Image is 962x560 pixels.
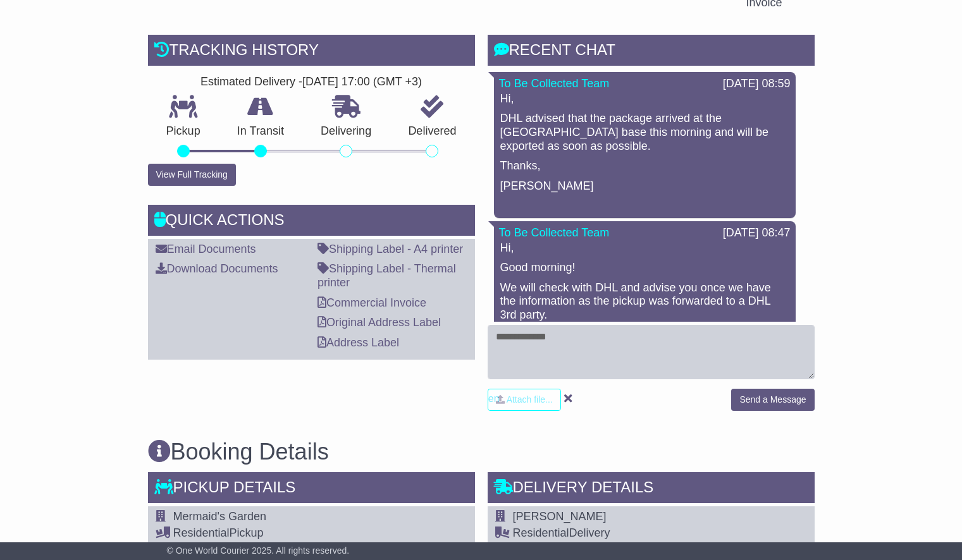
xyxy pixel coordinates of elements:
[148,205,475,239] div: Quick Actions
[488,472,815,506] div: Delivery Details
[500,241,789,255] p: Hi,
[513,527,736,540] div: Delivery
[731,389,814,411] button: Send a Message
[219,125,302,138] p: In Transit
[148,439,815,465] h3: Booking Details
[148,125,219,138] p: Pickup
[148,35,475,69] div: Tracking history
[500,92,789,106] p: Hi,
[488,35,815,69] div: RECENT CHAT
[500,159,789,173] p: Thanks,
[156,243,256,255] a: Email Documents
[499,77,610,90] a: To Be Collected Team
[148,472,475,506] div: Pickup Details
[500,281,789,322] p: We will check with DHL and advise you once we have the information as the pickup was forwarded to...
[148,75,475,89] div: Estimated Delivery -
[500,180,789,193] p: [PERSON_NAME]
[723,77,791,91] div: [DATE] 08:59
[173,510,267,523] span: Mermaid's Garden
[302,125,390,138] p: Delivering
[318,296,426,309] a: Commercial Invoice
[148,164,236,186] button: View Full Tracking
[318,243,463,255] a: Shipping Label - A4 printer
[318,262,456,289] a: Shipping Label - Thermal printer
[173,527,366,540] div: Pickup
[500,261,789,275] p: Good morning!
[390,125,474,138] p: Delivered
[156,262,278,275] a: Download Documents
[318,336,399,349] a: Address Label
[723,226,791,240] div: [DATE] 08:47
[318,316,441,329] a: Original Address Label
[302,75,422,89] div: [DATE] 17:00 (GMT +3)
[167,545,350,556] span: © One World Courier 2025. All rights reserved.
[499,226,610,239] a: To Be Collected Team
[513,510,607,523] span: [PERSON_NAME]
[513,527,569,539] span: Residential
[173,527,230,539] span: Residential
[500,112,789,153] p: DHL advised that the package arrived at the [GEOGRAPHIC_DATA] base this morning and will be expor...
